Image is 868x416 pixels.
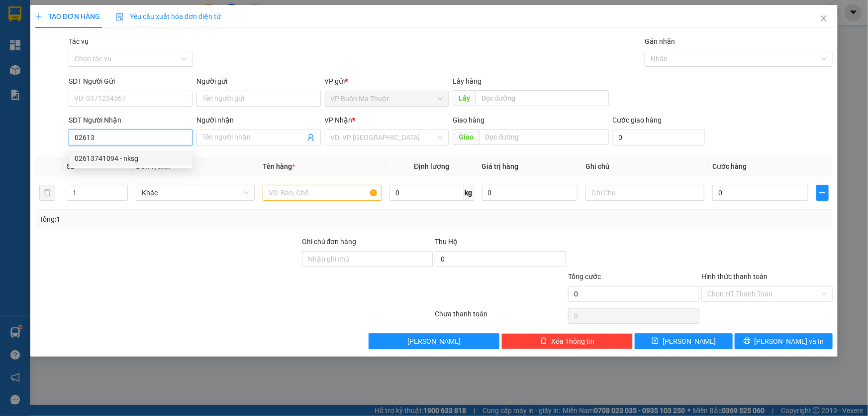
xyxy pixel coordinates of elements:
span: Yêu cầu xuất hóa đơn điện tử [116,12,221,20]
span: SL [67,162,75,170]
img: icon [116,13,124,21]
input: Dọc đường [479,129,609,145]
input: Dọc đường [476,90,609,106]
label: Hình thức thanh toán [701,273,768,280]
div: Tổng: 1 [39,214,335,225]
span: Xóa Thông tin [551,336,594,347]
button: Close [810,5,838,33]
div: 02613741094 - nksg [75,153,187,164]
div: Chưa thanh toán [434,308,568,326]
span: Giao hàng [453,116,484,124]
span: close [820,14,828,22]
label: Cước giao hàng [613,116,662,124]
span: Định lượng [414,162,449,170]
div: Người nhận [196,115,320,126]
span: Lấy [453,90,476,106]
label: Gán nhãn [645,37,675,45]
span: kg [464,185,474,201]
span: VP Nhận [325,116,353,124]
button: delete [39,185,55,201]
button: plus [816,185,829,201]
span: delete [540,337,547,345]
div: SĐT Người Nhận [69,115,193,126]
span: Khác [142,185,249,200]
label: Ghi chú đơn hàng [302,238,357,246]
button: deleteXóa Thông tin [501,333,633,349]
button: [PERSON_NAME] [369,333,500,349]
span: [PERSON_NAME] và In [755,336,824,347]
div: 02613741094 - nksg [69,150,193,166]
span: save [652,337,659,345]
span: TẠO ĐƠN HÀNG [35,12,100,20]
span: Tổng cước [568,273,601,280]
span: VP Buôn Ma Thuột [331,91,443,106]
th: Ghi chú [581,157,708,176]
span: user-add [307,134,315,141]
input: Ghi Chú [585,185,704,201]
button: save[PERSON_NAME] [635,333,733,349]
span: Giao [453,129,479,145]
span: Tên hàng [263,162,295,170]
span: Cước hàng [712,162,747,170]
div: Người gửi [196,76,320,87]
span: Thu Hộ [435,238,458,246]
input: VD: Bàn, Ghế [263,185,382,201]
span: Lấy hàng [453,77,482,85]
div: VP gửi [325,76,449,87]
span: printer [744,337,751,345]
input: 0 [482,185,578,201]
span: [PERSON_NAME] [663,336,716,347]
input: Cước giao hàng [613,130,705,145]
span: plus [817,189,828,197]
span: plus [35,13,42,20]
label: Tác vụ [69,37,89,45]
div: SĐT Người Gửi [69,76,193,87]
input: Ghi chú đơn hàng [302,251,433,267]
span: Giá trị hàng [482,162,519,170]
button: printer[PERSON_NAME] và In [735,333,833,349]
span: [PERSON_NAME] [407,336,461,347]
